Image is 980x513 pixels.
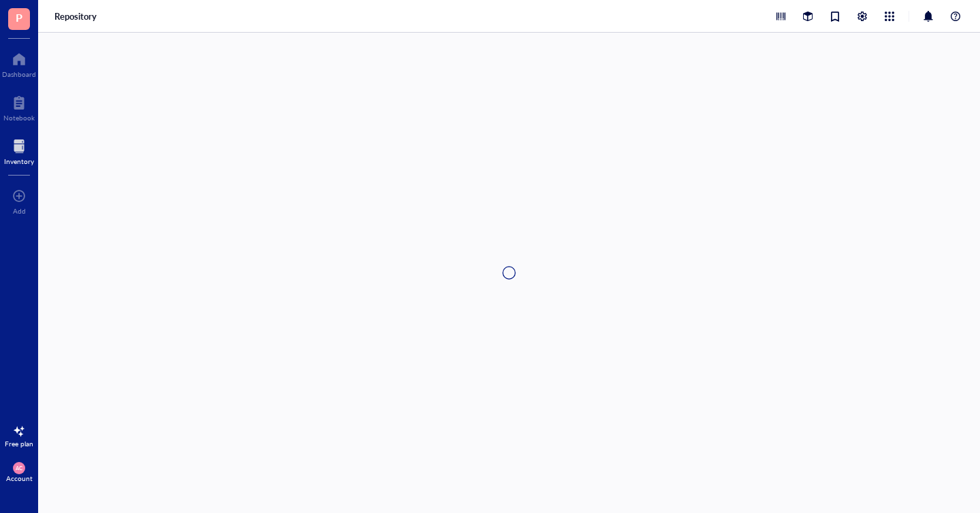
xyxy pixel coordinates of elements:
span: P [16,9,22,26]
a: Repository [54,10,99,22]
a: Dashboard [2,48,36,78]
div: Dashboard [2,70,36,78]
div: Free plan [5,440,33,448]
div: Account [6,474,33,482]
a: Notebook [3,92,35,122]
div: Notebook [3,114,35,122]
span: AC [16,465,23,471]
div: Inventory [4,157,34,165]
div: Add [13,207,26,215]
a: Inventory [4,135,34,165]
